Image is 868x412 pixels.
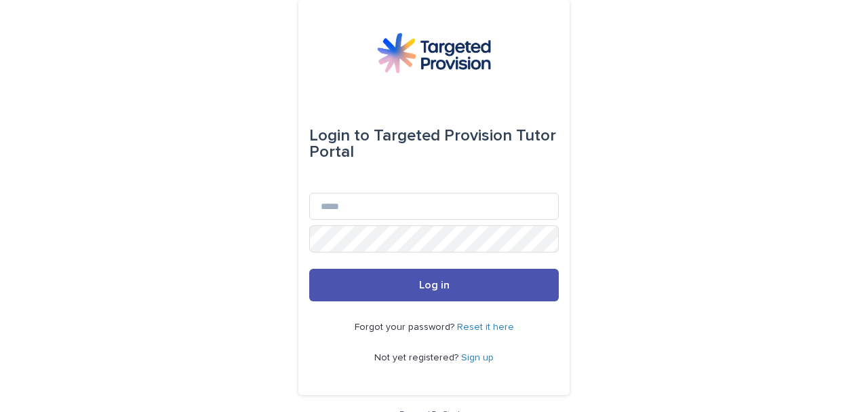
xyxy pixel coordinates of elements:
span: Forgot your password? [355,322,457,332]
span: Log in [419,280,450,291]
div: Targeted Provision Tutor Portal [309,117,559,171]
img: M5nRWzHhSzIhMunXDL62 [377,33,491,73]
a: Reset it here [457,322,514,332]
span: Not yet registered? [374,353,461,362]
span: Login to [309,128,370,144]
a: Sign up [461,353,494,362]
button: Log in [309,269,559,301]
